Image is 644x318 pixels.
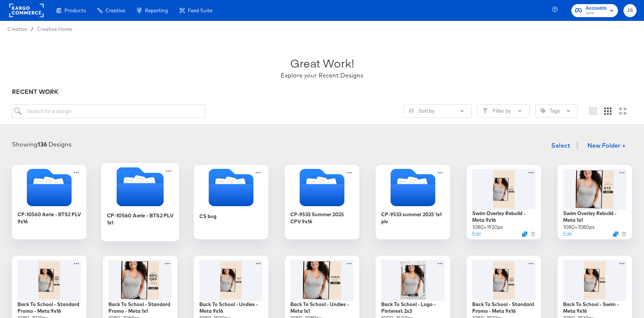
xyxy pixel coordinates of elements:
[613,232,618,237] svg: Duplicate
[199,213,217,220] div: CS bug
[290,301,354,315] div: Back To School - Undies - Meta 1x1
[381,301,445,315] div: Back To School - Logo - Pinterest 2x3
[558,165,632,239] div: Swim Overlay Rebuild - Meta 1x11080×1080pxEditDuplicate
[290,211,354,225] div: CP-9533 Summer 2025 CPV 9x16
[145,7,168,13] span: Reporting
[563,301,626,315] div: Back To School - Swim - Meta 9x16
[477,104,530,118] button: FilterFilter by
[619,107,626,115] svg: Large grid
[199,301,263,315] div: Back To School - Undies - Meta 9x16
[467,165,541,239] div: Swim Overlay Rebuild - Meta 9x161080×1920pxEditDuplicate
[12,140,72,149] div: Showing Designs
[108,301,172,315] div: Back To School - Standard Promo - Meta 1x1
[571,4,618,17] button: AccountsAerie
[38,141,47,148] strong: 136
[194,169,268,206] svg: Folder
[12,88,632,96] div: RECENT WORK
[64,7,86,13] span: Products
[7,26,27,32] span: Creative
[376,169,450,206] svg: Folder
[107,211,174,226] div: CP-10560 Aerie - BTS2 PLV 1x1
[540,108,546,113] svg: Tag
[604,107,612,115] svg: Medium grid
[551,140,570,151] span: Select
[376,165,450,239] div: CP-9533 summer 2025 1x1 plv
[563,210,626,224] div: Swim Overlay Rebuild - Meta 1x1
[409,108,414,113] svg: Sliders
[12,165,86,239] div: CP-10560 Aerie - BTS2 PLV 9x16
[563,230,572,237] button: Edit
[535,104,578,118] button: TagTags
[626,6,634,15] span: JS
[472,210,536,224] div: Swim Overlay Rebuild - Meta 9x16
[589,107,597,115] svg: Small grid
[37,26,72,32] a: Creative Home
[522,232,527,237] svg: Duplicate
[285,165,359,239] div: CP-9533 Summer 2025 CPV 9x16
[101,163,179,241] div: CP-10560 Aerie - BTS2 PLV 1x1
[472,224,503,231] div: 1080 × 1920 px
[285,169,359,206] svg: Folder
[381,211,445,225] div: CP-9533 summer 2025 1x1 plv
[18,301,81,315] div: Back To School - Standard Promo - Meta 9x16
[585,10,607,16] span: Aerie
[483,108,488,113] svg: Filter
[548,138,573,153] button: Select
[105,7,125,13] span: Creative
[563,224,595,231] div: 1080 × 1080 px
[581,139,632,153] button: New Folder +
[188,7,212,13] span: Feed Suite
[12,104,205,118] input: Search for a design
[624,4,637,17] button: JS
[101,167,179,206] svg: Folder
[404,104,472,118] button: SlidersSort by
[12,169,86,206] svg: Folder
[472,301,536,315] div: Back To School - Standard Promo - Meta 9x16
[281,71,363,80] div: Explore your Recent Designs
[18,211,81,225] div: CP-10560 Aerie - BTS2 PLV 9x16
[472,230,481,237] button: Edit
[194,165,268,239] div: CS bug
[585,4,607,12] span: Accounts
[27,26,37,32] span: /
[290,55,354,71] div: Great Work!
